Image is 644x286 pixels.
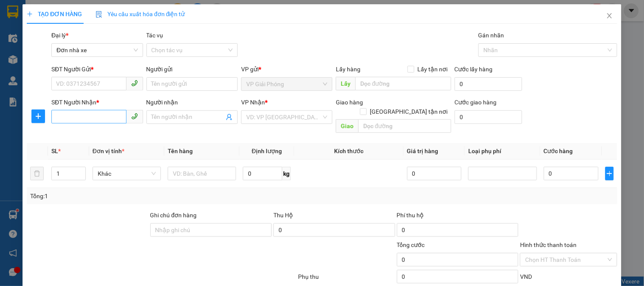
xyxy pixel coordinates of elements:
input: Cước giao hàng [455,110,523,124]
span: Website [85,38,105,45]
span: Lấy tận nơi [414,64,451,74]
span: Đại lý [51,32,68,39]
span: phone [131,80,138,87]
span: VP Nhận [241,99,265,106]
button: delete [30,167,44,180]
div: Tổng: 1 [30,191,249,201]
span: Tên hàng [168,148,193,154]
span: Định lượng [252,148,282,154]
img: logo [6,8,41,44]
span: plus [27,11,33,17]
div: VP gửi [241,64,332,74]
input: 0 [407,167,462,180]
strong: : [DOMAIN_NAME] [85,37,160,45]
span: [GEOGRAPHIC_DATA] tận nơi [367,107,451,116]
span: Tổng cước [397,241,425,248]
span: VND [520,273,532,280]
strong: PHIẾU GỬI HÀNG [88,18,157,27]
label: Tác vụ [146,32,163,39]
input: VD: Bàn, Ghế [168,167,236,180]
span: VP gửi: [9,49,93,58]
span: 437A Giải Phóng [34,49,93,58]
span: Giao hàng [336,99,363,106]
div: Người gửi [146,64,238,74]
span: Cước hàng [544,148,573,154]
label: Cước giao hàng [455,99,497,106]
strong: Người gửi: [8,62,35,68]
label: Ghi chú đơn hàng [150,212,197,219]
div: SĐT Người Gửi [51,64,143,74]
label: Gán nhãn [478,32,504,39]
button: Close [598,4,622,28]
span: kg [282,167,291,180]
div: Người nhận [146,98,238,107]
span: Thu Hộ [273,212,293,219]
span: huy [36,62,45,68]
span: close [606,12,613,19]
span: Giao [336,119,359,133]
label: Hình thức thanh toán [520,241,577,248]
label: Cước lấy hàng [455,66,493,73]
span: Kích thước [334,148,363,154]
th: Loại phụ phí [465,143,540,160]
span: Giá trị hàng [407,148,439,154]
button: plus [605,167,614,180]
div: Phí thu hộ [397,210,519,223]
div: SĐT Người Nhận [51,98,143,107]
strong: CÔNG TY TNHH VĨNH QUANG [65,8,180,17]
input: Cước lấy hàng [455,77,523,91]
input: Ghi chú đơn hàng [150,223,272,237]
span: plus [32,113,45,120]
span: TẠO ĐƠN HÀNG [27,11,82,17]
span: Đơn nhà xe [56,44,138,56]
span: Khác [98,167,156,180]
span: Lấy [336,77,356,90]
span: SL [51,148,58,154]
span: Lấy hàng [336,66,361,73]
span: Đơn vị tính [93,148,124,154]
button: plus [31,109,45,123]
span: phone [131,113,138,120]
input: Dọc đường [359,119,451,133]
strong: Hotline : 0889 23 23 23 [95,29,150,35]
span: VP Giải Phóng [246,78,327,90]
input: Dọc đường [356,77,451,90]
span: user-add [226,114,233,121]
img: icon [96,11,102,18]
span: plus [606,170,613,177]
span: Yêu cầu xuất hóa đơn điện tử [96,11,185,17]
